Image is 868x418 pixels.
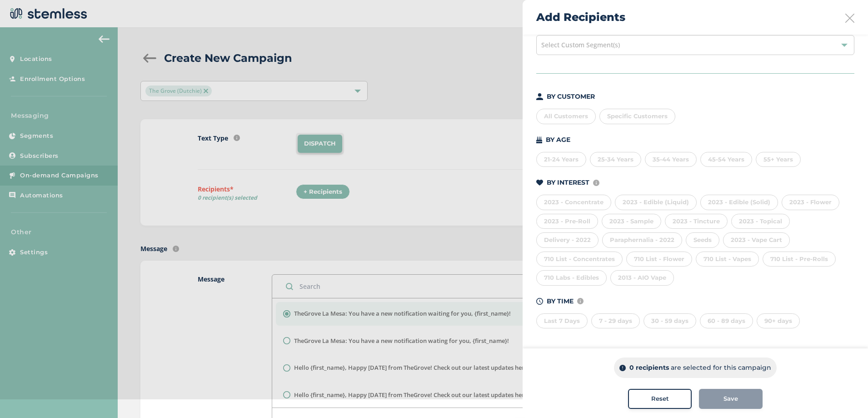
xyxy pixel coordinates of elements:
[628,389,692,409] button: Reset
[823,374,868,418] iframe: Chat Widget
[756,152,801,167] div: 55+ Years
[644,313,696,329] div: 30 - 59 days
[547,178,589,187] p: BY INTEREST
[757,313,800,329] div: 90+ days
[541,40,620,49] span: Select Custom Segment(s)
[536,270,607,286] div: 710 Labs - Edibles
[536,93,543,100] img: icon-person-dark-ced50e5f.svg
[536,252,623,267] div: 710 List - Concentrates
[700,152,752,167] div: 45-54 Years
[536,232,599,248] div: Delivery - 2022
[626,252,692,267] div: 710 List - Flower
[619,365,626,371] img: icon-info-dark-48f6c5f3.svg
[696,252,759,267] div: 710 List - Vapes
[671,363,771,373] p: are selected for this campaign
[782,195,839,210] div: 2023 - Flower
[686,232,719,248] div: Seeds
[536,313,588,329] div: Last 7 Days
[731,214,790,229] div: 2023 - Topical
[536,109,596,124] div: All Customers
[700,195,778,210] div: 2023 - Edible (Solid)
[547,92,595,101] p: BY CUSTOMER
[615,195,697,210] div: 2023 - Edible (Liquid)
[602,232,682,248] div: Paraphernalia - 2022
[536,180,543,186] img: icon-heart-dark-29e6356f.svg
[665,214,728,229] div: 2023 - Tincture
[546,135,570,145] p: BY AGE
[645,152,697,167] div: 35-44 Years
[723,232,790,248] div: 2023 - Vape Cart
[629,363,669,373] p: 0 recipients
[536,9,625,25] h2: Add Recipients
[700,313,753,329] div: 60 - 89 days
[593,180,599,186] img: icon-info-236977d2.svg
[651,394,669,403] span: Reset
[547,297,574,306] p: BY TIME
[763,252,836,267] div: 710 List - Pre-Rolls
[536,152,586,167] div: 21-24 Years
[602,214,661,229] div: 2023 - Sample
[610,270,674,286] div: 2013 - AIO Vape
[591,313,640,329] div: 7 - 29 days
[536,298,543,305] img: icon-time-dark-e6b1183b.svg
[536,214,598,229] div: 2023 - Pre-Roll
[577,298,584,304] img: icon-info-236977d2.svg
[536,195,611,210] div: 2023 - Concentrate
[536,136,542,143] img: icon-cake-93b2a7b5.svg
[607,112,668,120] span: Specific Customers
[590,152,641,167] div: 25-34 Years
